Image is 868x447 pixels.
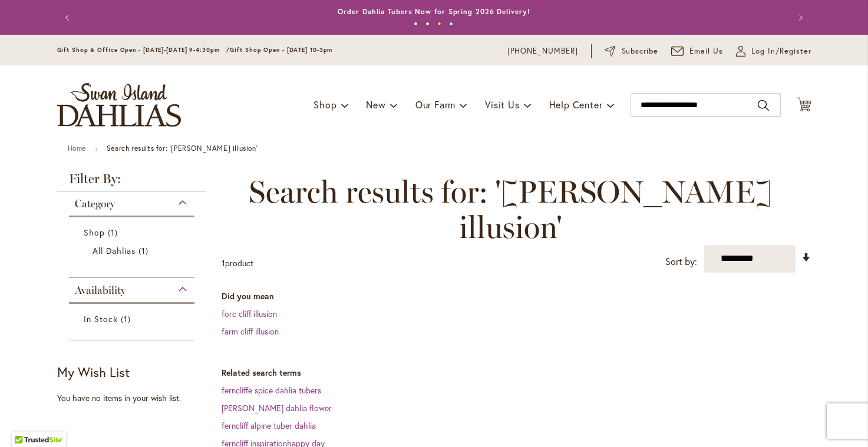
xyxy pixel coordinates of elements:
span: In Stock [84,313,118,325]
button: 3 of 4 [437,22,441,26]
span: Log In/Register [751,45,811,57]
a: [PHONE_NUMBER] [507,45,579,57]
a: All Dahlias [93,244,174,257]
a: ferncliff alpine tuber dahlia [222,420,316,431]
strong: Filter By: [57,173,207,191]
span: Availability [75,284,126,297]
a: Email Us [671,45,723,57]
span: 1 [138,244,151,257]
a: farm cliff illusion [222,326,279,337]
p: product [222,254,253,273]
a: forc cliff illusion [222,308,277,319]
strong: Search results for: '[PERSON_NAME] illusion' [107,144,258,153]
a: store logo [57,83,181,127]
span: Visit Us [485,98,519,111]
span: Help Center [549,98,603,111]
a: Home [68,144,86,153]
a: Log In/Register [736,45,811,57]
div: You have no items in your wish list. [57,392,214,404]
span: 1 [222,257,225,269]
dt: Did you mean [222,290,811,302]
span: 1 [108,226,121,239]
span: Shop [84,227,105,238]
span: New [366,98,385,111]
strong: My Wish List [57,363,130,380]
span: Search results for: '[PERSON_NAME] illusion' [222,174,800,245]
button: Next [788,6,811,29]
button: 2 of 4 [425,22,430,26]
span: Subscribe [622,45,659,57]
a: Shop [84,226,183,239]
a: [PERSON_NAME] dahlia flower [222,402,332,413]
span: Category [75,197,115,210]
span: All Dahlias [93,245,136,256]
button: 1 of 4 [414,22,418,26]
a: In Stock 1 [84,313,183,325]
button: 4 of 4 [449,22,453,26]
span: Email Us [689,45,723,57]
span: 1 [121,313,134,325]
dt: Related search terms [222,367,811,379]
span: Gift Shop Open - [DATE] 10-3pm [230,46,332,54]
a: Order Dahlia Tubers Now for Spring 2026 Delivery! [338,7,530,16]
span: Our Farm [415,98,456,111]
span: Gift Shop & Office Open - [DATE]-[DATE] 9-4:30pm / [57,46,230,54]
label: Sort by: [665,251,697,273]
a: ferncliffe spice dahlia tubers [222,385,321,396]
button: Previous [57,6,81,29]
a: Subscribe [605,45,658,57]
span: Shop [313,98,336,111]
iframe: Launch Accessibility Center [9,405,42,438]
